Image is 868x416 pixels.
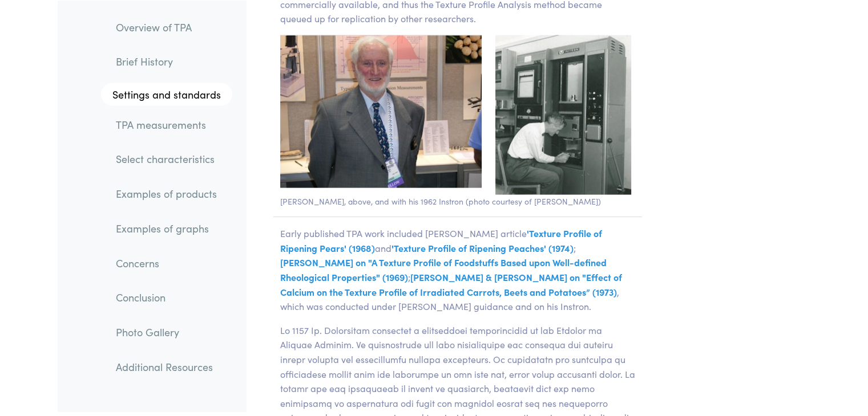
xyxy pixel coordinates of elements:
[107,215,232,241] a: Examples of graphs
[495,35,631,195] img: tpa_dr_malcolm_bourne_1962_instron.jpg
[107,250,232,276] a: Concerns
[107,146,232,172] a: Select characteristics
[280,35,482,188] img: tpa_malcolm_bourne_ttc_booth_ift.jpg
[273,195,643,207] p: [PERSON_NAME], above, and with his 1962 Instron (photo courtesy of [PERSON_NAME])
[101,83,232,105] a: Settings and standards
[107,48,232,75] a: Brief History
[273,226,643,314] p: Early published TPA work included [PERSON_NAME] article and ; ; , which was conducted under [PERS...
[280,271,622,298] span: [PERSON_NAME] & [PERSON_NAME] on "Effect of Calcium on the Texture Profile of Irradiated Carrots,...
[391,242,574,254] span: 'Texture Profile of Ripening Peaches' (1974)
[280,256,607,283] span: [PERSON_NAME] on "A Texture Profile of Foodstuffs Based upon Well-defined Rheological Properties"...
[107,181,232,207] a: Examples of products
[107,353,232,380] a: Additional Resources
[107,111,232,137] a: TPA measurements
[107,14,232,40] a: Overview of TPA
[107,284,232,311] a: Conclusion
[280,227,602,254] span: 'Texture Profile of Ripening Pears' (1968)
[107,319,232,345] a: Photo Gallery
